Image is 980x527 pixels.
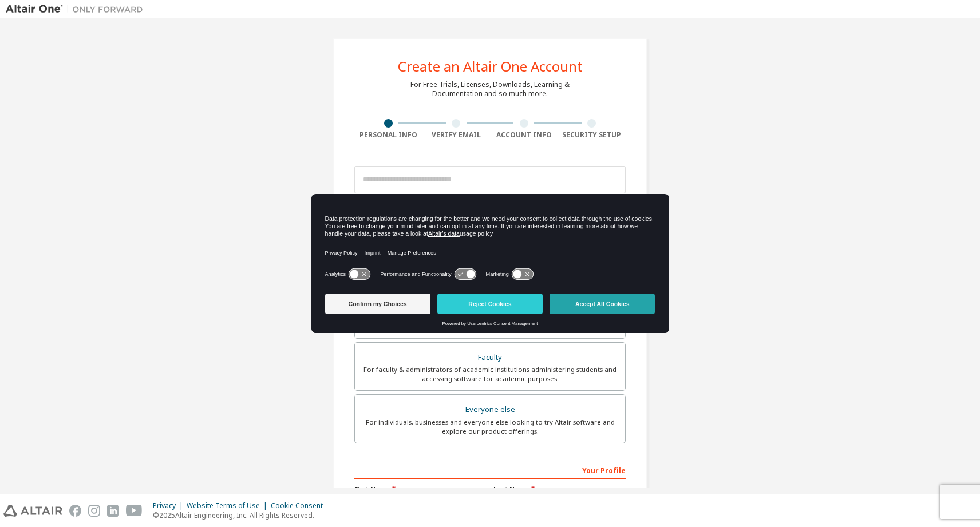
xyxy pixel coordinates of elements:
[362,418,618,436] div: For individuals, businesses and everyone else looking to try Altair software and explore our prod...
[3,505,62,517] img: altair_logo.svg
[187,501,271,510] div: Website Terms of Use
[490,130,558,140] div: Account Info
[107,505,119,517] img: linkedin.svg
[354,130,422,140] div: Personal Info
[354,485,487,494] label: First Name
[153,501,187,510] div: Privacy
[362,402,618,418] div: Everyone else
[398,60,583,73] div: Create an Altair One Account
[362,350,618,366] div: Faculty
[126,505,143,517] img: youtube.svg
[362,365,618,383] div: For faculty & administrators of academic institutions administering students and accessing softwa...
[558,130,626,140] div: Security Setup
[354,461,626,479] div: Your Profile
[153,510,330,520] p: © 2025 Altair Engineering, Inc. All Rights Reserved.
[6,3,149,15] img: Altair One
[410,80,570,98] div: For Free Trials, Licenses, Downloads, Learning & Documentation and so much more.
[493,485,626,494] label: Last Name
[271,501,330,510] div: Cookie Consent
[69,505,81,517] img: facebook.svg
[88,505,100,517] img: instagram.svg
[422,130,491,140] div: Verify Email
